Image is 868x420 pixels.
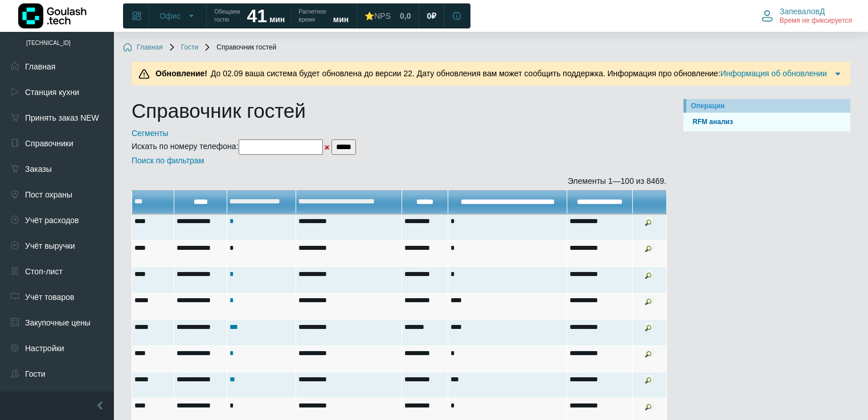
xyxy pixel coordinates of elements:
span: ЗапеваловД [780,6,825,17]
button: Офис [153,7,203,25]
span: мин [269,15,285,24]
img: Подробнее [832,68,844,80]
div: ⭐ [365,11,391,21]
span: До 02.09 ваша система будет обновлена до версии 22. Дату обновления вам может сообщить поддержка.... [152,69,827,90]
span: NPS [374,11,391,20]
form: Искать по номеру телефона: [132,139,666,155]
strong: 41 [247,6,267,26]
img: Логотип компании Goulash.tech [18,3,87,28]
img: X [325,145,329,150]
span: мин [333,15,349,24]
img: Предупреждение [138,68,150,80]
a: ⭐NPS 0,0 [358,6,417,26]
div: Операции [691,101,846,111]
a: 0 ₽ [420,6,443,26]
span: 0,0 [400,11,411,21]
span: Расчетное время [298,8,326,24]
span: Справочник гостей [203,43,276,52]
span: 0 [427,11,431,21]
span: Обещаем гостю [214,8,240,24]
a: Поиск по фильтрам [132,156,204,165]
h1: Справочник гостей [132,99,666,123]
a: Главная [123,43,163,52]
span: ₽ [431,11,436,21]
a: Обещаем гостю 41 мин Расчетное время мин [207,6,355,26]
a: Гости [167,43,199,52]
div: Элементы 1—100 из 8469. [132,175,666,187]
span: Время не фиксируется [780,17,852,26]
b: Обновление! [155,69,207,78]
a: Сегменты [132,129,169,138]
span: Офис [159,11,181,21]
button: ЗапеваловД Время не фиксируется [755,4,859,28]
a: RFM анализ [688,117,846,127]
